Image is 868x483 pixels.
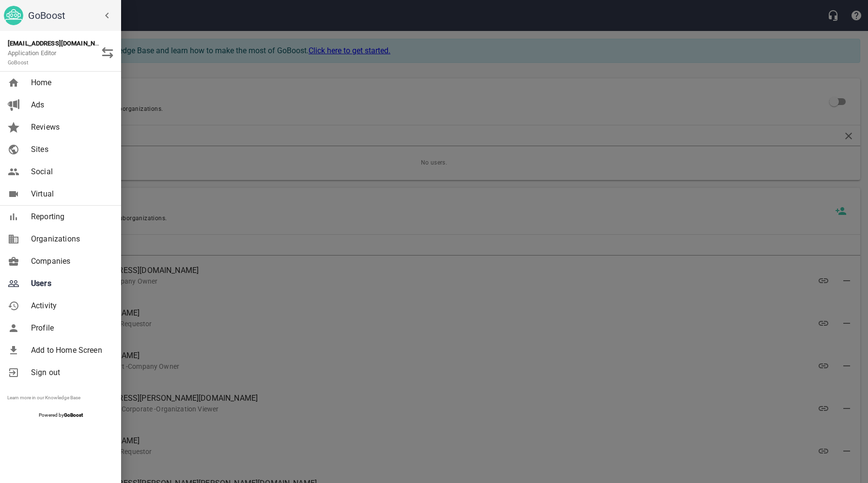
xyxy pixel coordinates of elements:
[96,41,119,64] button: Switch Role
[31,188,109,200] span: Virtual
[31,121,109,133] span: Reviews
[31,322,109,334] span: Profile
[39,412,83,418] span: Powered by
[28,8,117,23] h6: GoBoost
[8,40,110,47] strong: [EMAIL_ADDRESS][DOMAIN_NAME]
[31,233,109,245] span: Organizations
[31,367,109,378] span: Sign out
[31,144,109,155] span: Sites
[31,300,109,312] span: Activity
[31,99,109,111] span: Ads
[31,278,109,289] span: Users
[31,77,109,89] span: Home
[31,345,109,356] span: Add to Home Screen
[8,60,29,66] small: GoBoost
[31,166,109,178] span: Social
[31,211,109,223] span: Reporting
[64,412,83,418] strong: GoBoost
[4,6,23,25] img: go_boost_head.png
[8,49,57,66] span: Application Editor
[31,256,109,267] span: Companies
[7,395,80,400] a: Learn more in our Knowledge Base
